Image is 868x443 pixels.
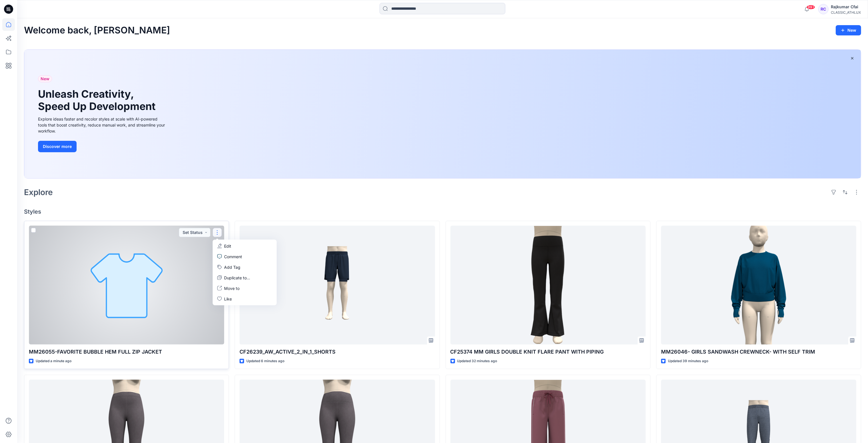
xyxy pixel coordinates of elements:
[661,226,856,345] a: MM26046- GIRLS SANDWASH CREWNECK- WITH SELF TRIM
[24,188,53,197] h2: Explore
[450,348,646,356] p: CF25374 MM GIRLS DOUBLE KNIT FLARE PANT WITH PIPING
[224,243,231,249] p: Edit
[450,226,646,345] a: CF25374 MM GIRLS DOUBLE KNIT FLARE PANT WITH PIPING
[214,240,276,251] a: Edit
[246,358,284,364] p: Updated 6 minutes ago
[38,88,158,113] h1: Unleash Creativity, Speed Up Development
[831,3,861,10] div: Rajkumar Cfai
[24,25,170,36] h2: Welcome back, [PERSON_NAME]
[38,141,77,152] button: Discover more
[224,274,250,280] p: Duplicate to...
[831,10,861,15] div: CLASSIC_ATHLUX
[661,348,856,356] p: MM26046- GIRLS SANDWASH CREWNECK- WITH SELF TRIM
[41,75,49,82] span: New
[224,253,242,259] p: Comment
[818,4,829,14] div: RC
[38,116,167,134] div: Explore ideas faster and recolor styles at scale with AI-powered tools that boost creativity, red...
[29,226,224,345] a: MM26055-FAVORITE BUBBLE HEM FULL ZIP JACKET
[836,25,861,35] button: New
[224,285,240,291] p: Move to
[240,226,435,345] a: CF26239_AW_ACTIVE_2_IN_1_SHORTS
[29,348,224,356] p: MM26055-FAVORITE BUBBLE HEM FULL ZIP JACKET
[38,141,167,152] a: Discover more
[224,296,232,302] p: Like
[214,262,276,272] button: Add Tag
[240,348,435,356] p: CF26239_AW_ACTIVE_2_IN_1_SHORTS
[24,208,861,215] h4: Styles
[807,5,815,9] span: 99+
[457,358,497,364] p: Updated 32 minutes ago
[668,358,708,364] p: Updated 39 minutes ago
[36,358,71,364] p: Updated a minute ago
